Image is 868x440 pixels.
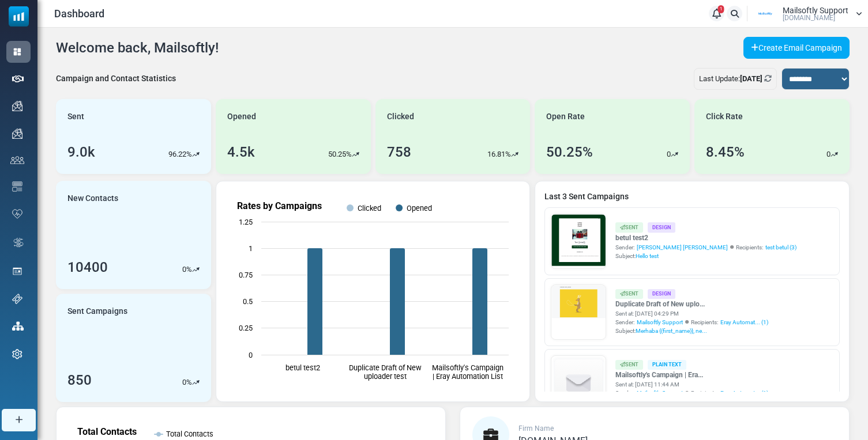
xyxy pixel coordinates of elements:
div: Sent [615,289,643,299]
div: 10400 [67,257,108,278]
span: Hello test [636,253,659,259]
span: Open Rate [546,111,585,123]
img: dashboard-icon-active.svg [12,47,22,57]
span: Merhaba {(first_name)}, ne... [636,328,707,334]
h4: Welcome back, Mailsoftly! [56,40,219,56]
img: campaigns-icon.png [12,128,22,139]
span: 1 [718,5,724,13]
div: 9.0k [67,142,95,162]
a: betul test2 [615,233,796,243]
text: Opened [407,204,432,213]
p: 0 [667,149,671,160]
text: 1.25 [239,218,253,226]
div: Sent [615,222,643,232]
a: test betul (3) [765,243,796,252]
p: 0 [826,149,831,160]
a: 1 [709,6,724,21]
span: Sent Campaigns [67,305,127,317]
span: Mailsoftly Support [637,318,683,327]
img: User Logo [751,5,780,22]
div: Sent at: [DATE] 04:29 PM [615,309,768,318]
text: Total Contacts [166,430,213,438]
span: Clicked [387,111,414,123]
div: 8.45% [706,142,745,162]
div: Campaign and Contact Statistics [56,73,176,85]
img: settings-icon.svg [12,349,22,359]
text: 1 [249,244,253,253]
div: Plain Text [648,360,686,370]
b: [DATE] [740,74,762,83]
img: support-icon.svg [12,294,22,304]
a: Duplicate Draft of New uplo... [615,299,768,309]
div: Sender: Recipients: [615,389,768,397]
span: Click Rate [706,111,743,123]
img: workflow.svg [12,236,25,249]
div: 850 [67,370,92,390]
div: Design [648,222,675,232]
text: 0.5 [243,297,253,306]
div: % [182,377,200,388]
img: landing_pages.svg [12,266,22,276]
span: [PERSON_NAME] [PERSON_NAME] [637,243,728,252]
a: Eray Automat... (1) [720,318,768,327]
text: Clicked [358,204,381,213]
div: Last Update: [694,68,777,90]
a: User Logo Mailsoftly Support [DOMAIN_NAME] [751,5,862,22]
img: contacts-icon.svg [10,156,24,164]
div: Sent [615,360,643,370]
div: Sent at: [DATE] 11:44 AM [615,380,768,389]
p: 16.81% [487,149,511,160]
div: Subject: [615,252,796,260]
div: Subject: [615,327,768,335]
p: 96.22% [168,149,192,160]
span: Sent [67,111,84,123]
span: Opened [227,111,256,123]
div: 4.5k [227,142,255,162]
div: Design [648,289,675,299]
span: Mailsoftly Support [783,6,848,14]
text: 0.25 [239,324,253,332]
img: domain-health-icon.svg [12,209,22,218]
a: Create Email Campaign [743,37,850,59]
text: betul test2 [285,363,320,372]
img: mailsoftly_icon_blue_white.svg [9,6,29,26]
img: email-templates-icon.svg [12,181,22,192]
text: Total Contacts [77,426,137,437]
span: [DOMAIN_NAME] [783,14,835,21]
p: 50.25% [328,149,352,160]
a: Last 3 Sent Campaigns [544,191,840,203]
text: 0 [249,351,253,359]
div: Sender: Recipients: [615,318,768,327]
p: 0 [182,377,186,388]
div: 50.25% [546,142,593,162]
div: 758 [387,142,411,162]
span: Firm Name [518,424,554,433]
div: % [182,264,200,275]
text: 0.75 [239,271,253,279]
text: Rates by Campaigns [237,200,322,211]
p: 0 [182,264,186,275]
span: Dashboard [54,6,104,21]
a: Mailsoftly's Campaign | Era... [615,370,768,380]
a: New Contacts 10400 0% [56,181,211,289]
span: New Contacts [67,192,118,204]
img: campaigns-icon.png [12,101,22,111]
a: Eray Automat... (1) [720,389,768,397]
span: Mailsoftly Support [637,389,683,397]
a: Refresh Stats [764,74,772,83]
text: Mailsoftly's Campaign | Eray Automation List [431,363,503,381]
div: Sender: Recipients: [615,243,796,252]
svg: Rates by Campaigns [226,191,520,392]
text: Duplicate Draft of New uploader test [348,363,421,381]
